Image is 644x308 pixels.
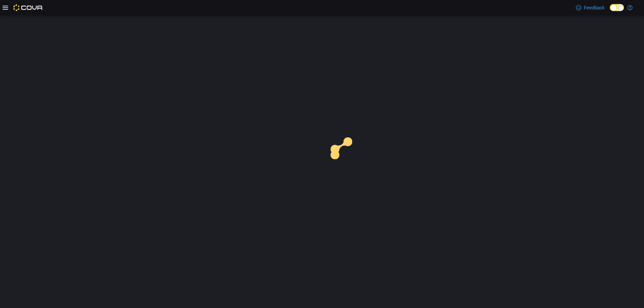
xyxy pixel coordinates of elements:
span: Feedback [584,4,604,11]
img: Cova [13,4,43,11]
img: cova-loader [322,132,372,183]
a: Feedback [573,1,607,14]
input: Dark Mode [610,4,624,11]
